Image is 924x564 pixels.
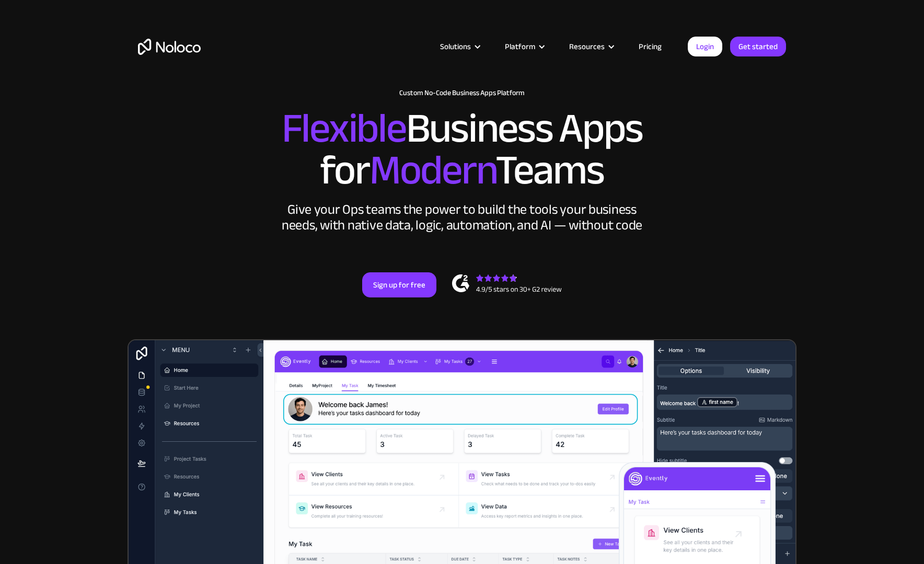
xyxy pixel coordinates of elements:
div: Resources [556,40,626,53]
div: Solutions [427,40,492,53]
div: Platform [492,40,556,53]
div: Solutions [440,40,471,53]
div: Platform [505,40,535,53]
div: Resources [569,40,605,53]
a: home [138,39,201,55]
a: Login [688,37,722,56]
a: Sign up for free [362,272,436,297]
span: Flexible [282,89,406,167]
div: Give your Ops teams the power to build the tools your business needs, with native data, logic, au... [279,202,645,233]
h2: Business Apps for Teams [138,108,786,191]
a: Pricing [626,40,675,53]
span: Modern [369,131,495,209]
a: Get started [730,37,786,56]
